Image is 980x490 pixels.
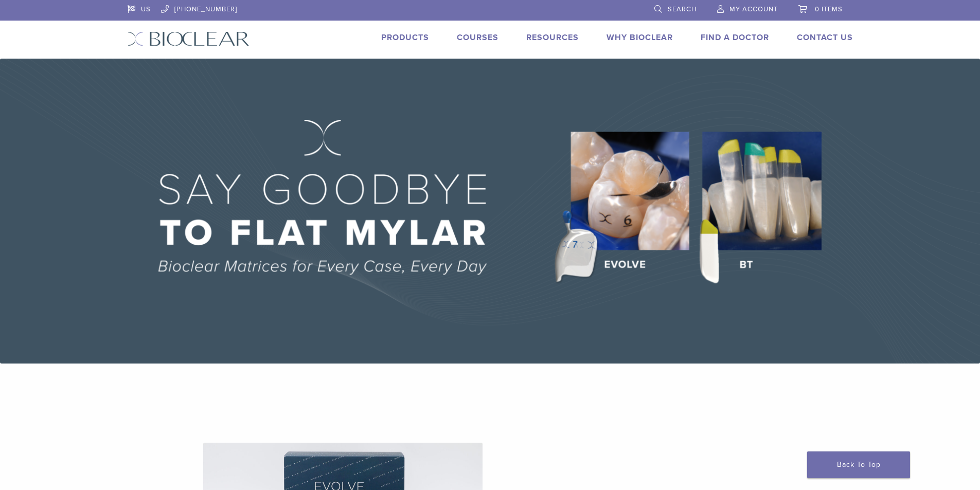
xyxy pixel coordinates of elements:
[457,32,498,43] a: Courses
[607,32,673,43] a: Why Bioclear
[701,32,769,43] a: Find A Doctor
[668,5,697,13] span: Search
[128,31,250,46] img: Bioclear
[815,5,843,13] span: 0 items
[381,32,429,43] a: Products
[729,5,778,13] span: My Account
[807,451,910,478] a: Back To Top
[526,32,579,43] a: Resources
[797,32,853,43] a: Contact Us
